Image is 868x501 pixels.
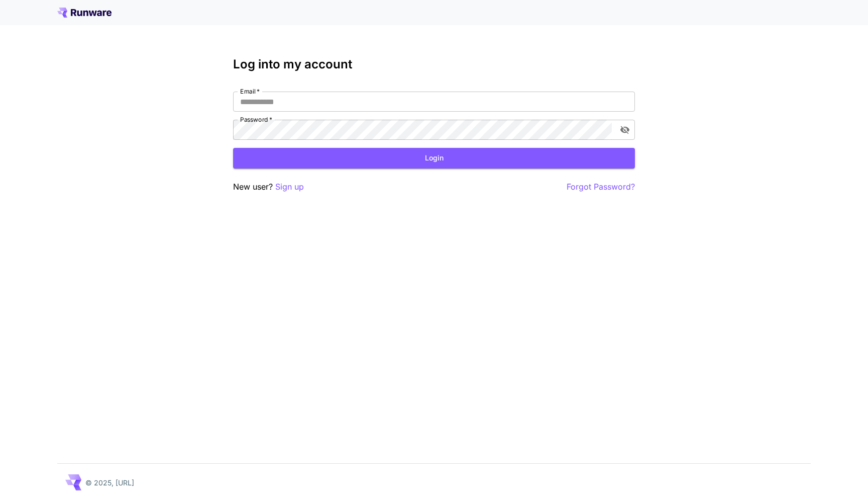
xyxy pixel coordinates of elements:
[233,57,635,71] h3: Log into my account
[240,115,272,124] label: Password
[275,181,304,193] button: Sign up
[85,477,134,488] p: © 2025, [URL]
[233,148,635,169] button: Login
[616,121,634,139] button: toggle password visibility
[240,87,260,96] label: Email
[567,181,635,193] button: Forgot Password?
[233,181,304,193] p: New user?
